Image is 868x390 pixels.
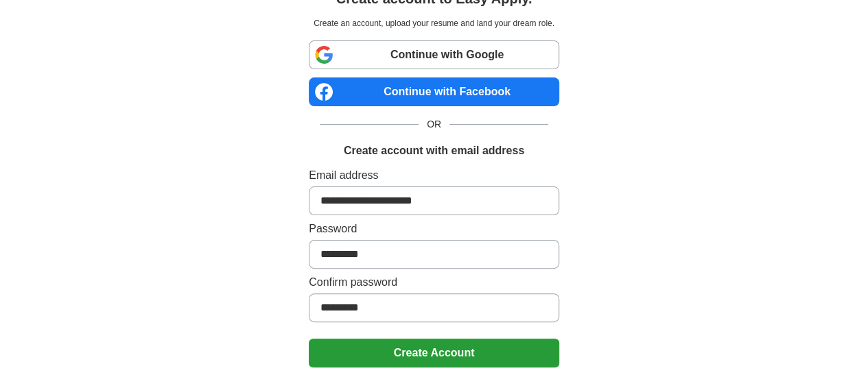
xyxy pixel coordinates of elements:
h1: Create account with email address [344,143,524,159]
span: OR [419,117,449,132]
a: Continue with Facebook [309,77,559,106]
button: Create Account [309,339,559,367]
label: Password [309,221,559,237]
a: Continue with Google [309,40,559,69]
label: Confirm password [309,274,559,291]
p: Create an account, upload your resume and land your dream role. [312,17,556,29]
label: Email address [309,167,559,184]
